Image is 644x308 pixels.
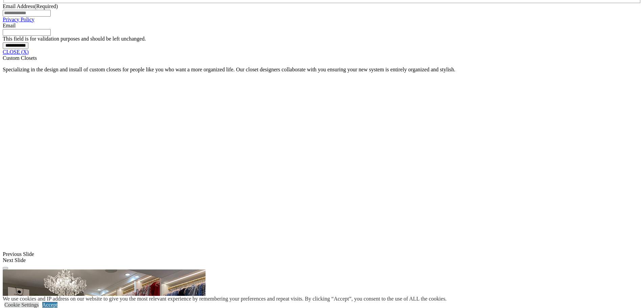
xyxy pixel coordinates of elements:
[3,23,16,28] label: Email
[3,267,8,269] button: Click here to pause slide show
[3,67,641,73] p: Specializing in the design and install of custom closets for people like you who want a more orga...
[3,49,29,55] a: CLOSE (X)
[3,55,37,61] span: Custom Closets
[3,17,34,22] a: Privacy Policy
[3,296,447,302] div: We use cookies and IP address on our website to give you the most relevant experience by remember...
[34,3,58,9] span: (Required)
[42,302,57,308] a: Accept
[3,251,641,257] div: Previous Slide
[3,257,641,263] div: Next Slide
[3,3,58,9] label: Email Address
[3,36,641,42] div: This field is for validation purposes and should be left unchanged.
[4,302,39,308] a: Cookie Settings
